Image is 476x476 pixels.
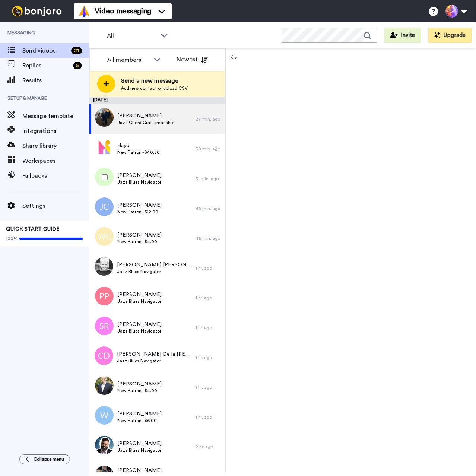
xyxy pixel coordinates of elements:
div: 21 [71,47,82,54]
img: pp.png [95,287,114,305]
span: Workspaces [22,156,89,165]
span: Jazz Blues Navigator [117,447,162,453]
span: Replies [22,61,70,70]
img: bj-logo-header-white.svg [9,6,65,16]
span: Fallbacks [22,171,89,180]
div: All members [107,55,150,64]
div: 46 min. ago [196,206,222,212]
span: [PERSON_NAME] [117,112,174,120]
div: 27 min. ago [196,116,222,122]
span: All [107,31,157,40]
div: 1 hr. ago [196,414,222,420]
span: New Patron - $6.00 [117,418,162,423]
img: cd.png [95,346,113,365]
span: 100% [6,236,18,242]
span: Video messaging [95,6,151,16]
div: 1 hr. ago [196,325,222,331]
span: Message template [22,112,89,121]
span: Jazz Blues Navigator [117,298,162,304]
span: Share library [22,142,89,150]
div: 46 min. ago [196,235,222,241]
img: jc.png [95,197,114,216]
div: 1 hr. ago [196,355,222,361]
img: 467ce355-525c-40bb-be6e-9c18577d1230.jpg [95,108,114,127]
span: [PERSON_NAME] [117,380,162,388]
span: Jazz Chord Craftsmanship [117,120,174,126]
span: QUICK START GUIDE [6,226,60,232]
span: Results [22,76,89,85]
img: wg.png [95,227,114,246]
img: w.png [95,406,114,425]
span: Settings [22,201,89,210]
img: 27cabea3-4ea6-4357-9a8a-b9b2ea8cc8c9.jpg [95,138,114,156]
button: Newest [171,52,214,67]
span: [PERSON_NAME] [117,410,162,418]
span: New Patron - $40.80 [117,149,160,155]
span: New Patron - $4.00 [117,388,162,394]
button: Upgrade [428,28,472,43]
span: [PERSON_NAME] De la [PERSON_NAME] [117,350,192,358]
span: Send videos [22,46,68,55]
span: Jazz Blues Navigator [117,179,162,185]
button: Invite [384,28,421,43]
span: Jazz Blues Navigator [117,269,192,275]
div: 30 min. ago [196,146,222,152]
span: Add new contact or upload CSV [121,85,188,91]
button: Collapse menu [19,454,70,464]
div: [DATE] [89,97,225,104]
span: Send a new message [121,76,188,85]
span: Collapse menu [34,456,64,462]
span: [PERSON_NAME] [117,291,162,298]
span: [PERSON_NAME] [117,467,162,474]
img: cf4ce21d-b9a5-4fa5-a4fc-7eacf4f20a77.jpeg [95,257,113,276]
span: [PERSON_NAME] [117,440,162,447]
img: 674fa2a0-3687-4ddf-a795-f814474ada4d.jpg [95,376,114,395]
div: 31 min. ago [196,176,222,182]
span: Integrations [22,127,89,136]
div: 1 hr. ago [196,384,222,390]
span: [PERSON_NAME] [117,231,162,239]
img: eab64e40-ca4d-4863-887d-0abb87a46e99.jpg [95,436,114,454]
img: vm-color.svg [78,5,90,17]
span: New Patron - $12.00 [117,209,162,215]
div: 2 hr. ago [196,444,222,450]
span: New Patron - $4.00 [117,239,162,245]
span: [PERSON_NAME] [117,201,162,209]
span: Jazz Blues Navigator [117,328,162,334]
img: sr.png [95,317,114,335]
span: [PERSON_NAME] [117,172,162,179]
span: [PERSON_NAME] [PERSON_NAME] [117,261,192,269]
div: 1 hr. ago [196,295,222,301]
span: Hayo [117,142,160,149]
span: Jazz Blues Navigator [117,358,192,364]
div: 5 [73,62,82,69]
div: 1 hr. ago [196,265,222,271]
span: [PERSON_NAME] [117,321,162,328]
